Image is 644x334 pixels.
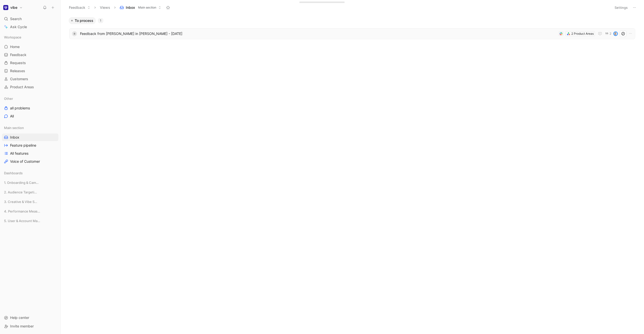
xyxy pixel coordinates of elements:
[2,158,58,165] a: Voice of Customer
[117,4,164,11] button: InboxMain section
[2,198,58,207] div: 3. Creative & Vibe Studio
[604,31,612,36] button: 2
[4,218,42,223] span: 5. User & Account Management Experience
[2,217,58,226] div: 5. User & Account Management Experience
[2,43,58,51] a: Home
[4,125,24,130] span: Main section
[4,180,40,185] span: 1. Onboarding & Campaign Setup
[10,324,34,328] span: Invite member
[10,114,14,119] span: All
[2,142,58,149] a: Feature pipeline
[2,169,58,178] div: Dashboards
[10,135,19,140] span: Inbox
[2,322,58,330] div: Invite member
[69,17,96,24] button: To process
[2,83,58,91] a: Product Areas
[67,4,93,11] button: Feedback
[612,4,630,11] button: Settings
[2,51,58,59] a: Feedback
[10,16,22,22] span: Search
[10,143,36,148] span: Feature pipeline
[2,23,58,31] a: Ask Cycle
[614,32,617,35] img: avatar
[10,5,17,10] h1: vibe
[80,31,556,37] span: Feedback from [PERSON_NAME] in [PERSON_NAME] - [DATE]
[2,104,58,112] a: all problems
[2,124,58,132] div: Main section
[2,33,58,41] div: Workspace
[4,190,37,195] span: 2. Audience Targeting
[2,124,58,165] div: Main sectionInboxFeature pipelineAll featuresVoice of Customer
[126,5,135,10] span: Inbox
[4,96,13,101] span: Other
[10,76,28,81] span: Customers
[2,15,58,23] div: Search
[2,112,58,120] a: All
[98,4,112,11] button: Views
[610,32,611,35] span: 2
[10,159,40,164] span: Voice of Customer
[2,67,58,75] a: Releases
[2,198,58,205] div: 3. Creative & Vibe Studio
[10,24,27,30] span: Ask Cycle
[138,5,156,10] span: Main section
[2,134,58,141] a: Inbox
[75,18,93,23] span: To process
[10,68,25,73] span: Releases
[4,171,23,176] span: Dashboards
[72,31,77,36] div: R
[571,31,594,36] div: 2 Product Areas
[2,207,58,215] div: 4. Performance Measurement & Insights
[2,188,58,196] div: 2. Audience Targeting
[2,207,58,217] div: 4. Performance Measurement & Insights
[2,188,58,197] div: 2. Audience Targeting
[2,95,58,102] div: Other
[10,315,29,320] span: Help center
[69,28,635,39] a: RFeedback from [PERSON_NAME] in [PERSON_NAME] - [DATE]2 Product Areas2avatar
[2,314,58,321] div: Help center
[2,59,58,67] a: Requests
[10,44,20,49] span: Home
[67,17,638,41] div: To process1
[3,5,8,10] img: vibe
[4,209,42,214] span: 4. Performance Measurement & Insights
[10,85,34,90] span: Product Areas
[4,35,21,40] span: Workspace
[98,18,103,23] div: 1
[10,106,30,111] span: all problems
[10,52,26,57] span: Feedback
[2,217,58,225] div: 5. User & Account Management Experience
[2,150,58,157] a: All features
[2,4,24,11] button: vibevibe
[10,60,26,65] span: Requests
[2,179,58,188] div: 1. Onboarding & Campaign Setup
[4,199,38,204] span: 3. Creative & Vibe Studio
[10,151,28,156] span: All features
[2,169,58,177] div: Dashboards
[2,179,58,186] div: 1. Onboarding & Campaign Setup
[2,95,58,120] div: Otherall problemsAll
[2,75,58,83] a: Customers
